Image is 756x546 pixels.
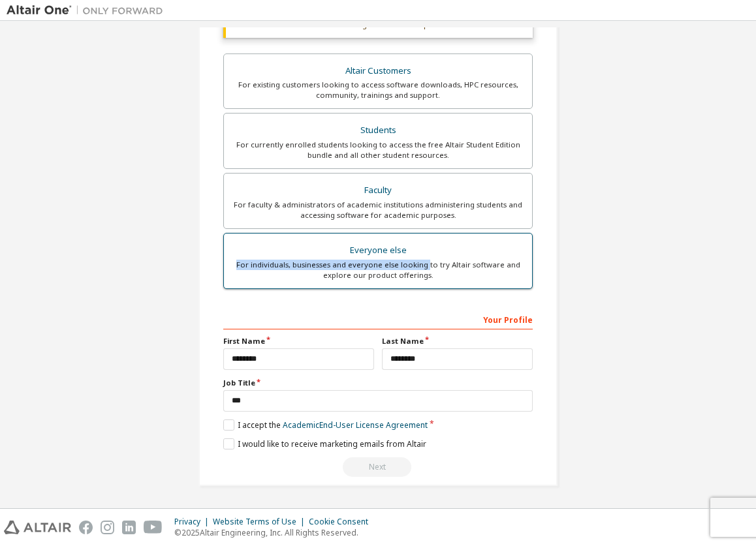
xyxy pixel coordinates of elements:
[122,521,136,534] img: linkedin.svg
[232,200,524,220] div: For faculty & administrators of academic institutions administering students and accessing softwa...
[101,521,114,534] img: instagram.svg
[174,527,376,538] p: © 2025 Altair Engineering, Inc. All Rights Reserved.
[232,181,524,200] div: Faculty
[79,521,93,534] img: facebook.svg
[232,241,524,260] div: Everyone else
[7,4,170,17] img: Altair One
[223,419,428,431] label: I accept the
[232,62,524,80] div: Altair Customers
[223,309,533,329] div: Your Profile
[223,457,533,477] div: Read and acccept EULA to continue
[283,419,428,431] a: Academic End-User License Agreement
[144,521,163,534] img: youtube.svg
[223,378,533,388] label: Job Title
[232,121,524,140] div: Students
[232,80,524,100] div: For existing customers looking to access software downloads, HPC resources, community, trainings ...
[4,521,71,534] img: altair_logo.svg
[382,336,533,346] label: Last Name
[232,260,524,281] div: For individuals, businesses and everyone else looking to try Altair software and explore our prod...
[223,438,426,449] label: I would like to receive marketing emails from Altair
[174,517,213,527] div: Privacy
[309,517,376,527] div: Cookie Consent
[232,140,524,160] div: For currently enrolled students looking to access the free Altair Student Edition bundle and all ...
[213,517,309,527] div: Website Terms of Use
[223,336,374,346] label: First Name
